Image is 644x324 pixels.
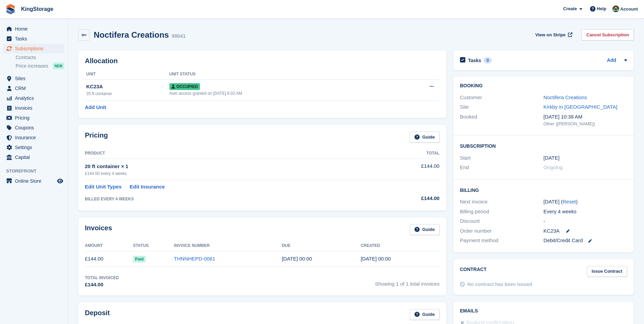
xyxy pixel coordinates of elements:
[130,183,165,191] a: Edit Insurance
[85,57,440,65] h2: Allocation
[620,6,638,13] span: Account
[544,154,559,162] time: 2025-07-29 23:00:00 UTC
[85,196,373,202] div: BILLED EVERY 4 WEEKS
[460,103,544,111] div: Site
[460,154,544,162] div: Start
[544,217,627,225] div: -
[6,168,68,175] span: Storefront
[373,195,440,202] div: £144.00
[544,104,618,110] a: Kirkby in [GEOGRAPHIC_DATA]
[460,113,544,127] div: Booked
[169,83,200,90] span: Occupied
[410,224,440,235] a: Guide
[85,309,110,320] h2: Deposit
[460,308,627,314] h2: Emails
[15,74,56,83] span: Sites
[15,143,56,152] span: Settings
[544,208,627,216] div: Every 4 weeks
[563,5,577,12] span: Create
[15,113,56,123] span: Pricing
[410,309,440,320] a: Guide
[86,83,169,91] div: KC23A
[56,177,64,185] a: Preview store
[3,74,64,83] a: menu
[3,123,64,132] a: menu
[460,198,544,206] div: Next invoice
[460,164,544,172] div: End
[460,142,627,149] h2: Subscription
[282,240,361,251] th: Due
[174,256,215,262] a: THNNHEPD-0061
[85,69,169,80] th: Unit
[544,198,627,206] div: [DATE] ( )
[15,152,56,162] span: Capital
[15,84,56,93] span: CRM
[15,176,56,186] span: Online Store
[86,91,169,97] div: 20 ft container
[3,143,64,152] a: menu
[85,281,119,289] div: £144.00
[85,183,122,191] a: Edit Unit Types
[85,131,108,143] h2: Pricing
[460,186,627,193] h2: Billing
[3,24,64,34] a: menu
[582,29,634,40] a: Cancel Subscription
[133,240,174,251] th: Status
[597,5,606,12] span: Help
[85,170,373,177] div: £144.00 every 4 weeks
[460,83,627,89] h2: Booking
[16,63,48,69] span: Price increases
[544,94,587,100] a: Noctifera Creations
[361,256,391,262] time: 2025-07-29 23:00:34 UTC
[85,163,373,170] div: 20 ft container × 1
[3,93,64,103] a: menu
[3,152,64,162] a: menu
[375,275,440,289] span: Showing 1 of 1 total invoices
[5,4,16,14] img: stora-icon-8386f47178a22dfd0bd8f6a31ec36ba5ce8667c1dd55bd0f319d3a0aa187defe.svg
[85,275,119,281] div: Total Invoiced
[15,123,56,132] span: Coupons
[15,44,56,53] span: Subscriptions
[587,266,627,277] a: Issue Contract
[3,113,64,123] a: menu
[484,57,492,64] div: 0
[373,148,440,159] th: Total
[85,240,133,251] th: Amount
[171,32,186,40] div: 98641
[460,266,487,277] h2: Contract
[94,30,169,39] h2: Noctifera Creations
[15,93,56,103] span: Analytics
[533,29,574,40] a: View on Stripe
[85,251,133,267] td: £144.00
[15,103,56,113] span: Invoices
[169,90,395,96] div: Auto access granted on [DATE] 6:02 AM
[460,237,544,245] div: Payment method
[544,164,563,170] span: Ongoing
[460,227,544,235] div: Order number
[282,256,312,262] time: 2025-07-30 23:00:00 UTC
[18,3,56,15] a: KingStorage
[16,54,64,61] a: Contracts
[85,148,373,159] th: Product
[361,240,439,251] th: Created
[373,159,440,180] td: £144.00
[85,104,106,111] a: Add Unit
[544,121,627,127] div: Other ([PERSON_NAME])
[460,208,544,216] div: Billing period
[15,133,56,142] span: Insurance
[133,256,146,263] span: Paid
[3,84,64,93] a: menu
[53,62,64,69] div: NEW
[85,224,112,235] h2: Invoices
[3,133,64,142] a: menu
[535,32,566,38] span: View on Stripe
[3,176,64,186] a: menu
[607,57,616,65] a: Add
[612,5,619,12] img: John King
[563,199,576,204] a: Reset
[468,57,481,64] h2: Tasks
[3,34,64,43] a: menu
[460,94,544,102] div: Customer
[3,44,64,53] a: menu
[15,24,56,34] span: Home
